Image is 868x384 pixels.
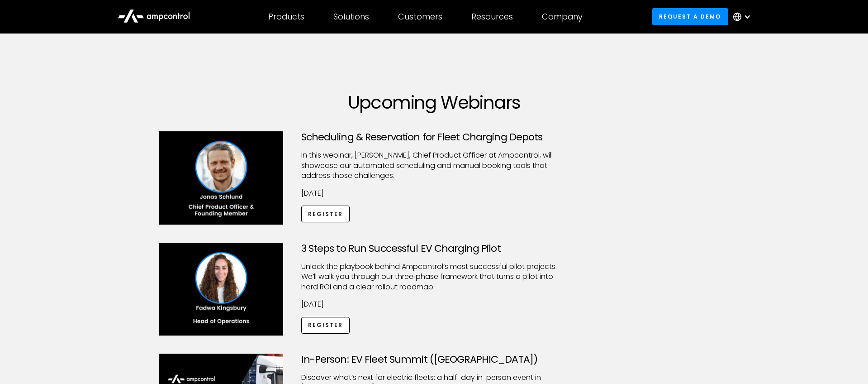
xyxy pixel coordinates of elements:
p: [DATE] [301,188,567,198]
div: Company [542,12,583,22]
p: [DATE] [301,299,567,309]
div: Products [268,12,304,22]
a: Request a demo [652,8,728,25]
h3: 3 Steps to Run Successful EV Charging Pilot [301,243,567,254]
div: Customers [398,12,442,22]
h3: Scheduling & Reservation for Fleet Charging Depots [301,131,567,143]
h1: Upcoming Webinars [159,91,709,113]
div: Solutions [333,12,369,22]
p: Unlock the playbook behind Ampcontrol’s most successful pilot projects. We’ll walk you through ou... [301,262,567,292]
div: Resources [471,12,513,22]
a: Register [301,206,350,222]
p: ​In this webinar, [PERSON_NAME], Chief Product Officer at Ampcontrol, will showcase our automated... [301,150,567,181]
a: Register [301,317,350,334]
h3: In-Person: EV Fleet Summit ([GEOGRAPHIC_DATA]) [301,354,567,365]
